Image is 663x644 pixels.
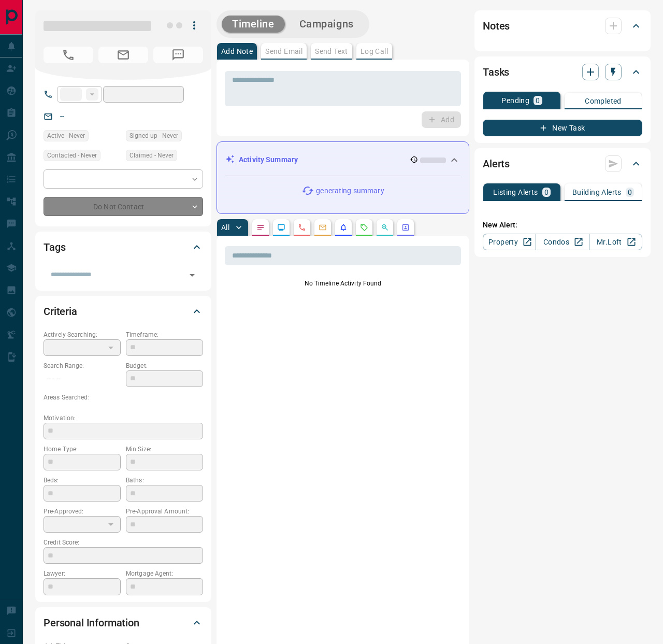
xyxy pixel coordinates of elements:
button: Open [185,268,199,282]
p: Home Type: [44,445,121,454]
p: Building Alerts [572,189,622,196]
span: No Number [44,47,93,63]
p: Min Size: [126,445,203,454]
p: 0 [536,97,540,104]
button: New Task [483,120,642,136]
h2: Notes [483,18,510,34]
p: Timeframe: [126,330,203,339]
p: Listing Alerts [493,189,538,196]
span: Claimed - Never [129,150,174,161]
p: Baths: [126,476,203,485]
h2: Personal Information [44,614,139,631]
p: Pre-Approved: [44,507,121,516]
h2: Tasks [483,64,509,80]
button: Campaigns [289,16,364,33]
span: Contacted - Never [47,150,97,161]
div: Criteria [44,299,203,324]
svg: Calls [298,223,306,232]
a: Property [483,234,536,250]
p: Beds: [44,476,121,485]
span: Signed up - Never [129,131,178,141]
p: New Alert: [483,220,642,231]
p: All [221,224,229,231]
svg: Opportunities [381,223,389,232]
div: Alerts [483,151,642,176]
p: Lawyer: [44,569,121,578]
a: Condos [536,234,589,250]
button: Timeline [222,16,285,33]
p: Completed [585,97,622,105]
svg: Listing Alerts [339,223,348,232]
p: -- - -- [44,370,121,388]
a: -- [60,112,64,120]
p: Pending [501,97,529,104]
svg: Notes [256,223,265,232]
p: Pre-Approval Amount: [126,507,203,516]
p: Search Range: [44,361,121,370]
div: Tasks [483,60,642,84]
a: Mr.Loft [589,234,642,250]
svg: Agent Actions [401,223,410,232]
p: Budget: [126,361,203,370]
p: 0 [544,189,549,196]
span: No Email [98,47,148,63]
div: Do Not Contact [44,197,203,216]
p: 0 [628,189,632,196]
p: generating summary [316,185,384,196]
div: Notes [483,13,642,38]
p: Credit Score: [44,538,203,547]
p: Activity Summary [239,154,298,165]
p: Mortgage Agent: [126,569,203,578]
p: Areas Searched: [44,393,203,402]
div: Activity Summary [225,150,460,169]
svg: Requests [360,223,368,232]
p: Add Note [221,48,253,55]
span: Active - Never [47,131,85,141]
h2: Alerts [483,155,510,172]
h2: Criteria [44,303,77,320]
span: No Number [153,47,203,63]
h2: Tags [44,239,65,255]
div: Personal Information [44,610,203,635]
p: Actively Searching: [44,330,121,339]
p: Motivation: [44,413,203,423]
svg: Emails [319,223,327,232]
p: No Timeline Activity Found [225,279,461,288]
svg: Lead Browsing Activity [277,223,285,232]
div: Tags [44,235,203,260]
